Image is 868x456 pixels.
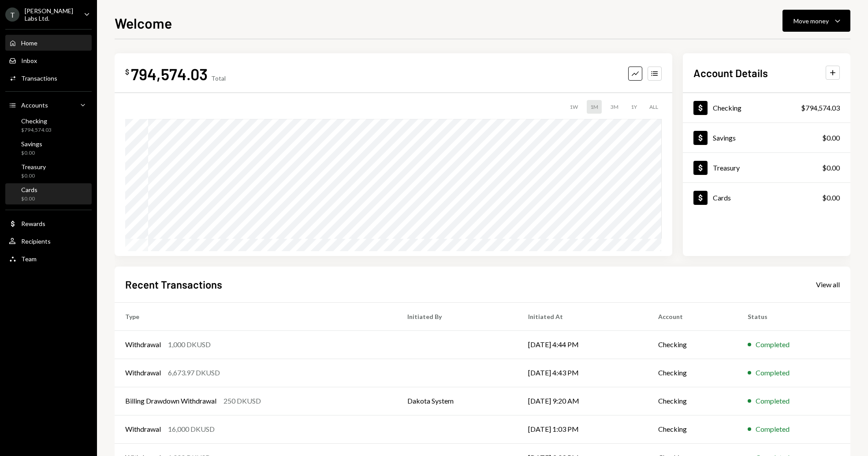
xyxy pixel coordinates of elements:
[21,186,37,193] div: Cards
[607,100,622,114] div: 3M
[5,115,92,136] a: Checking$794,574.03
[822,133,840,143] div: $0.00
[518,359,648,387] td: [DATE] 4:43 PM
[646,100,662,114] div: ALL
[683,93,850,122] a: Checking$794,574.03
[816,280,840,289] div: View all
[713,193,731,202] div: Cards
[125,424,161,434] div: Withdrawal
[21,117,52,125] div: Checking
[683,123,850,152] a: Savings$0.00
[518,387,648,415] td: [DATE] 9:20 AM
[21,255,37,263] div: Team
[21,220,45,227] div: Rewards
[587,100,602,114] div: 1M
[648,330,737,359] td: Checking
[518,330,648,359] td: [DATE] 4:44 PM
[518,415,648,443] td: [DATE] 1:03 PM
[566,100,581,114] div: 1W
[125,67,129,76] div: $
[21,57,37,64] div: Inbox
[21,39,37,47] div: Home
[168,367,220,378] div: 6,673.97 DKUSD
[793,16,829,26] div: Move money
[756,367,790,378] div: Completed
[115,14,172,32] h1: Welcome
[397,387,518,415] td: Dakota System
[125,339,161,350] div: Withdrawal
[683,183,850,212] a: Cards$0.00
[648,387,737,415] td: Checking
[5,137,92,159] a: Savings$0.00
[5,215,92,231] a: Rewards
[21,195,37,203] div: $0.00
[816,279,840,289] a: View all
[5,35,92,51] a: Home
[693,66,768,80] h2: Account Details
[21,101,48,109] div: Accounts
[648,415,737,443] td: Checking
[5,97,92,113] a: Accounts
[21,74,57,82] div: Transactions
[737,302,850,330] th: Status
[782,10,850,32] button: Move money
[21,163,46,171] div: Treasury
[5,7,19,22] div: T
[713,133,736,142] div: Savings
[756,396,790,406] div: Completed
[5,251,92,267] a: Team
[21,149,42,157] div: $0.00
[125,396,216,406] div: Billing Drawdown Withdrawal
[397,302,518,330] th: Initiated By
[224,396,261,406] div: 250 DKUSD
[21,126,52,134] div: $794,574.03
[756,424,790,434] div: Completed
[125,277,222,292] h2: Recent Transactions
[5,160,92,182] a: Treasury$0.00
[713,104,741,112] div: Checking
[648,302,737,330] th: Account
[822,163,840,173] div: $0.00
[25,7,77,22] div: [PERSON_NAME] Labs Ltd.
[168,339,211,350] div: 1,000 DKUSD
[115,302,397,330] th: Type
[5,70,92,86] a: Transactions
[683,153,850,182] a: Treasury$0.00
[21,140,42,148] div: Savings
[5,233,92,249] a: Recipients
[5,52,92,68] a: Inbox
[627,100,641,114] div: 1Y
[801,103,840,113] div: $794,574.03
[713,163,740,172] div: Treasury
[168,424,215,434] div: 16,000 DKUSD
[125,367,161,378] div: Withdrawal
[5,183,92,204] a: Cards$0.00
[518,302,648,330] th: Initiated At
[21,237,51,245] div: Recipients
[21,172,46,180] div: $0.00
[822,193,840,203] div: $0.00
[131,64,208,84] div: 794,574.03
[648,359,737,387] td: Checking
[211,74,226,82] div: Total
[756,339,790,350] div: Completed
